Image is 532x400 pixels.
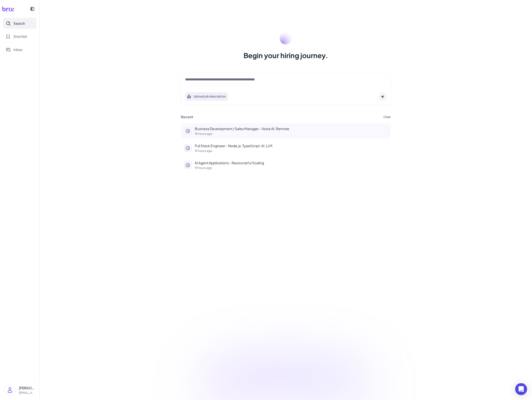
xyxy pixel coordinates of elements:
[3,31,36,42] button: Shortlist
[19,391,35,395] p: [EMAIL_ADDRESS][DOMAIN_NAME]
[181,115,193,119] h3: Recent
[181,157,391,172] button: AI Agent Applications - Resourceful Scaling19 hours ago
[181,123,391,138] button: Business Development / Sales Manager - Voice AI, Remote18 hours ago
[13,21,25,26] span: Search
[195,160,388,165] p: AI Agent Applications - Resourceful Scaling
[243,50,328,60] h1: Begin your hiring journey.
[515,383,527,395] div: Open Intercom Messenger
[13,34,27,39] span: Shortlist
[195,143,388,148] p: Full Stack Engineer - Node.js, TypeScript, AI, LLM
[4,384,16,396] img: user_logo.png
[195,166,388,169] p: 19 hours ago
[3,44,36,55] button: Inbox
[185,92,228,101] button: Search using job description
[181,140,391,155] button: Full Stack Engineer - Node.js, TypeScript, AI, LLM18 hours ago
[195,149,388,152] p: 18 hours ago
[195,126,388,131] p: Business Development / Sales Manager - Voice AI, Remote
[383,116,391,118] button: Clear
[3,18,36,29] button: Search
[19,385,35,391] p: [PERSON_NAME]
[13,47,23,52] span: Inbox
[195,132,388,135] p: 18 hours ago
